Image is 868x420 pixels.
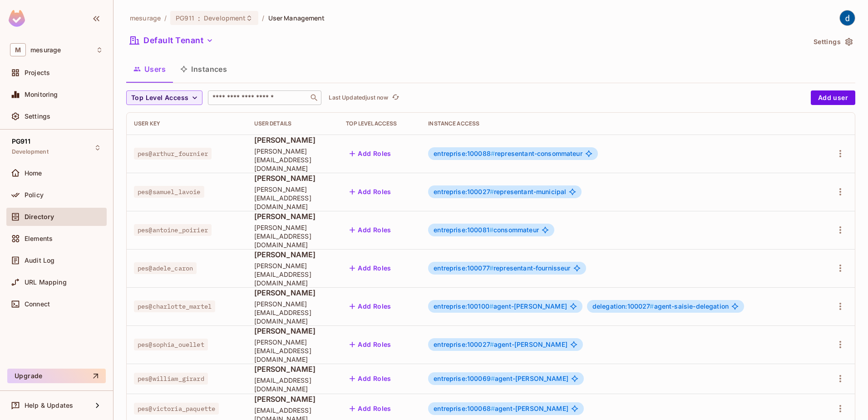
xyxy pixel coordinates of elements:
[491,375,495,382] span: #
[346,120,414,127] div: Top Level Access
[254,211,332,221] span: [PERSON_NAME]
[9,10,25,27] img: SReyMgAAAABJRU5ErkJggg==
[254,250,332,260] span: [PERSON_NAME]
[254,223,332,249] span: [PERSON_NAME][EMAIL_ADDRESS][DOMAIN_NAME]
[254,173,332,183] span: [PERSON_NAME]
[491,405,495,412] span: #
[164,14,167,22] li: /
[434,226,493,234] span: entreprise:100081
[254,338,332,364] span: [PERSON_NAME][EMAIL_ADDRESS][DOMAIN_NAME]
[434,264,493,272] span: entreprise:100077
[25,69,50,76] span: Projects
[134,186,204,198] span: pes@samuel_lavoie
[592,303,729,310] span: agent-saisie-delegation
[434,341,567,348] span: agent-[PERSON_NAME]
[130,14,161,22] span: the active workspace
[30,46,61,54] span: Workspace: mesurage
[254,364,332,374] span: [PERSON_NAME]
[434,188,566,195] span: representant-municipal
[434,303,567,310] span: agent-[PERSON_NAME]
[434,340,494,348] span: entreprise:100027
[434,265,570,272] span: representant-fournisseur
[489,302,493,310] span: #
[134,148,212,160] span: pes@arthur_fournier
[346,401,395,416] button: Add Roles
[126,90,202,105] button: Top Level Access
[491,150,495,157] span: #
[390,92,401,103] button: refresh
[25,257,54,264] span: Audit Log
[7,369,106,383] button: Upgrade
[346,299,395,314] button: Add Roles
[126,58,173,80] button: Users
[490,340,494,348] span: #
[173,58,234,80] button: Instances
[254,135,332,145] span: [PERSON_NAME]
[434,375,568,382] span: agent-[PERSON_NAME]
[25,402,73,409] span: Help & Updates
[810,35,855,49] button: Settings
[25,113,50,120] span: Settings
[12,148,49,155] span: Development
[134,300,215,312] span: pes@charlotte_martel
[204,14,246,22] span: Development
[434,405,568,412] span: agent-[PERSON_NAME]
[489,264,493,272] span: #
[25,300,50,308] span: Connect
[329,94,388,101] p: Last Updated just now
[434,405,495,412] span: entreprise:100068
[254,288,332,298] span: [PERSON_NAME]
[197,15,201,22] span: :
[254,185,332,211] span: [PERSON_NAME][EMAIL_ADDRESS][DOMAIN_NAME]
[268,14,325,22] span: User Management
[134,403,219,415] span: pes@victoria_paquette
[254,261,332,287] span: [PERSON_NAME][EMAIL_ADDRESS][DOMAIN_NAME]
[650,302,654,310] span: #
[346,371,395,386] button: Add Roles
[134,120,240,127] div: User Key
[254,326,332,336] span: [PERSON_NAME]
[134,373,208,385] span: pes@william_girard
[811,90,855,105] button: Add user
[254,376,332,393] span: [EMAIL_ADDRESS][DOMAIN_NAME]
[434,375,495,382] span: entreprise:100069
[434,302,493,310] span: entreprise:100100
[489,226,493,234] span: #
[254,147,332,173] span: [PERSON_NAME][EMAIL_ADDRESS][DOMAIN_NAME]
[490,188,494,195] span: #
[25,170,42,177] span: Home
[25,235,53,242] span: Elements
[254,300,332,325] span: [PERSON_NAME][EMAIL_ADDRESS][DOMAIN_NAME]
[134,224,212,236] span: pes@antoine_poirier
[434,150,495,157] span: entreprise:100088
[840,10,855,25] img: dev 911gcl
[346,223,395,237] button: Add Roles
[12,138,30,145] span: PG911
[176,14,194,22] span: PG911
[346,185,395,199] button: Add Roles
[25,91,58,98] span: Monitoring
[434,188,494,195] span: entreprise:100027
[392,93,399,102] span: refresh
[25,191,44,199] span: Policy
[126,33,217,48] button: Default Tenant
[434,226,539,234] span: consommateur
[25,213,54,220] span: Directory
[346,261,395,275] button: Add Roles
[434,150,582,157] span: representant-consommateur
[25,279,67,286] span: URL Mapping
[262,14,264,22] li: /
[10,43,26,56] span: M
[254,120,332,127] div: User Details
[592,302,654,310] span: delegation:100027
[428,120,812,127] div: Instance Access
[254,394,332,404] span: [PERSON_NAME]
[388,92,401,103] span: Click to refresh data
[346,337,395,352] button: Add Roles
[134,339,208,350] span: pes@sophia_ouellet
[131,92,188,104] span: Top Level Access
[134,262,197,274] span: pes@adele_caron
[346,146,395,161] button: Add Roles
